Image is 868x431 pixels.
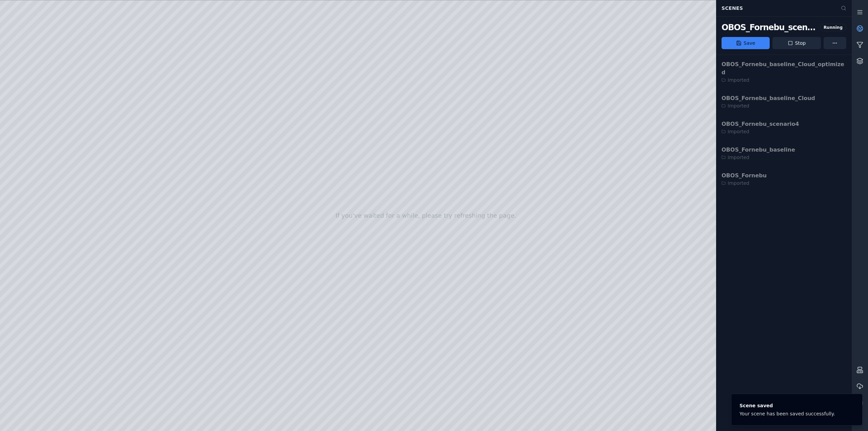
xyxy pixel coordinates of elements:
[722,22,817,33] div: OBOS_Fornebu_scenario4
[717,2,837,15] div: Scenes
[716,55,852,192] div: Stop or save the current scene before opening another one
[722,37,770,49] button: Save
[772,37,821,49] button: Stop
[739,410,835,417] div: Your scene has been saved successfully.
[739,402,835,409] div: Scene saved
[820,24,846,31] div: Running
